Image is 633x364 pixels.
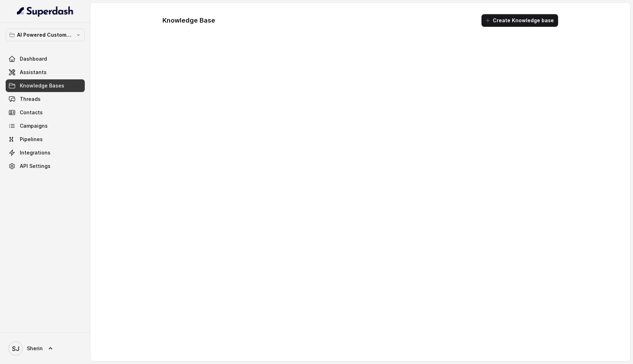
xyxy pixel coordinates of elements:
[20,163,51,170] span: API Settings
[6,66,85,79] a: Assistants
[6,106,85,119] a: Contacts
[6,79,85,92] a: Knowledge Bases
[20,136,43,143] span: Pipelines
[6,160,85,172] a: API Settings
[6,133,85,146] a: Pipelines
[20,55,47,62] span: Dashboard
[6,339,85,358] a: Sherin
[6,146,85,159] a: Integrations
[162,15,215,26] h1: Knowledge Base
[27,345,43,352] span: Sherin
[481,14,558,27] button: Create Knowledge base
[6,120,85,132] a: Campaigns
[20,149,51,156] span: Integrations
[6,93,85,105] a: Threads
[20,122,48,129] span: Campaigns
[17,31,73,39] p: AI Powered Customer Ops
[6,53,85,65] a: Dashboard
[20,69,47,76] span: Assistants
[17,6,74,17] img: light.svg
[20,96,41,103] span: Threads
[20,82,64,89] span: Knowledge Bases
[12,345,19,352] text: SJ
[6,29,85,41] button: AI Powered Customer Ops
[20,109,43,116] span: Contacts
